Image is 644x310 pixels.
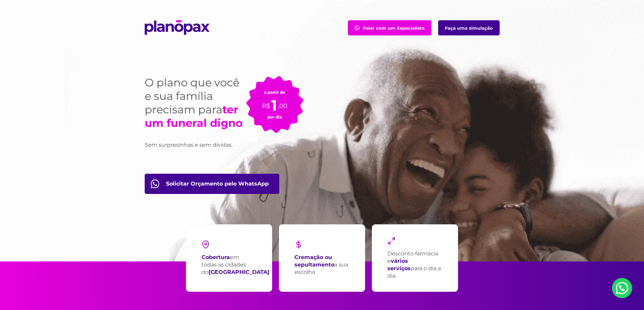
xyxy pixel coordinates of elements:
[264,90,285,95] small: a partir de
[294,254,334,268] strong: Cremação ou sepultamento
[145,141,246,149] h3: Sem surpresinhas e sem dívidas.
[201,241,210,249] img: pin
[355,25,360,30] img: fale com consultor
[262,95,287,110] p: R$ ,00
[387,250,443,280] p: Desconto farmácia e para o dia a dia.
[294,241,303,249] img: dollar
[209,269,269,275] strong: [GEOGRAPHIC_DATA]
[612,278,632,298] a: Nosso Whatsapp
[145,76,246,130] h1: O plano que você e sua família precisam para
[145,103,243,130] strong: ter um funeral digno
[387,237,396,245] img: maximize
[267,114,282,119] small: por dia
[201,254,230,260] strong: Cobertura
[151,179,159,188] img: fale com consultor
[201,254,269,276] p: em todas as cidades do
[294,254,350,276] p: a sua escolha
[438,20,500,35] a: Faça uma simulação
[348,20,431,35] a: Falar com um Especialista
[145,20,210,35] img: planopax
[387,258,411,272] strong: vários serviços
[271,96,277,114] span: 1
[145,174,279,194] a: Orçamento pelo WhatsApp btn-orcamento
